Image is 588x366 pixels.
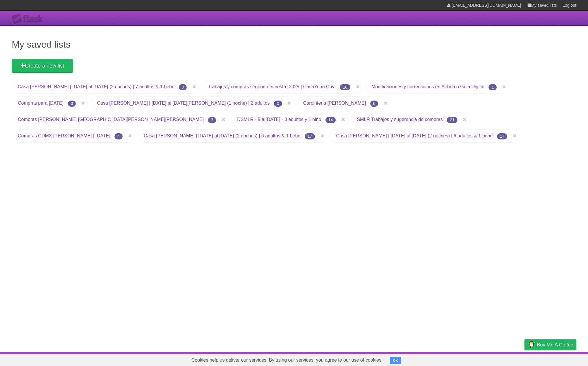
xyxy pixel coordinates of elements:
a: DSMLR - 5 a [DATE] - 3 adultos y 1 niño [237,117,321,122]
span: Cookies help us deliver our services. By using our services, you agree to our use of cookies. [186,354,389,366]
a: Carpinteria [PERSON_NAME] [303,101,366,106]
span: 3 [68,101,76,107]
span: Buy me a coffee [537,340,573,350]
a: SMLR Trabajos y sugerencia de compras [357,117,443,122]
span: 17 [497,133,508,139]
span: 4 [114,133,123,139]
a: Casa [PERSON_NAME] | [DATE] al [DATE] (2 noches) | 7 adultos & 1 bebé [18,84,174,89]
a: Compras [PERSON_NAME] [GEOGRAPHIC_DATA][PERSON_NAME][PERSON_NAME] [18,117,204,122]
h1: My saved lists [12,37,576,51]
span: 1 [488,84,497,90]
span: 21 [447,117,457,123]
span: 0 [274,101,282,107]
span: 6 [370,101,378,107]
span: 17 [305,133,315,139]
a: Privacy [517,353,532,365]
a: Buy me a coffee [524,339,576,350]
button: OK [390,357,401,364]
a: Casa [PERSON_NAME] | [DATE] al [DATE][PERSON_NAME] (1 noche) | 2 adultos [97,101,270,106]
a: Create a new list [12,59,73,73]
a: Casa [PERSON_NAME] | [DATE] al [DATE] (2 noches) | 6 adultos & 1 bebé [144,133,300,138]
a: Trabajos y compras segundo trimestre 2025 | CasaYuhu Cuví [208,84,336,89]
a: Modificaciones y correcciones en Airbnb o Guia Digital [371,84,484,89]
a: Suggest a feature [539,353,576,365]
span: 3 [208,117,216,123]
a: Terms [497,353,510,365]
a: Compras CDMX [PERSON_NAME] | [DATE] [18,133,110,138]
a: Developers [466,353,490,365]
img: Buy me a coffee [527,340,535,350]
a: Compras para [DATE] [18,101,64,106]
span: 10 [340,84,350,90]
span: 14 [325,117,336,123]
a: Casa [PERSON_NAME] | [DATE] al [DATE] (2 noches) | 6 adultos & 1 bebé [336,133,493,138]
div: Flask [12,14,47,24]
a: About [447,353,459,365]
span: 0 [179,84,187,90]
